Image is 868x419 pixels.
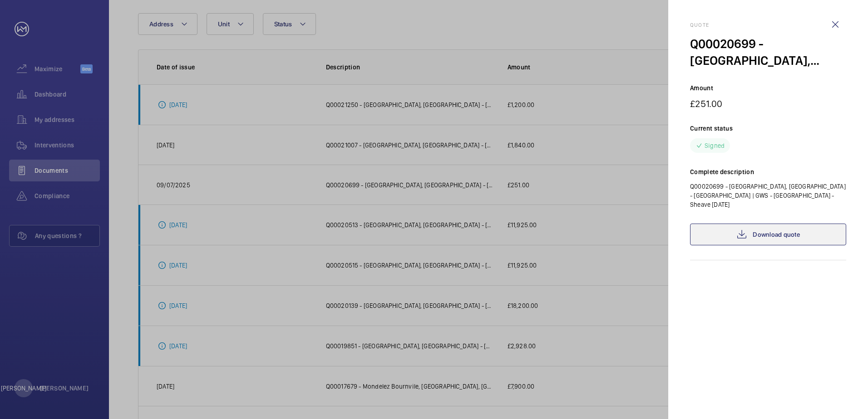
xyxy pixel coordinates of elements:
[690,167,846,176] p: Complete description
[690,22,846,28] h2: Quote
[705,141,725,150] p: Signed
[690,98,846,109] p: £251.00
[690,83,846,93] p: Amount
[690,224,846,245] a: Download quote
[690,124,846,133] p: Current status
[690,35,846,69] div: Q00020699 - [GEOGRAPHIC_DATA], [GEOGRAPHIC_DATA] - [GEOGRAPHIC_DATA] | GWS - [GEOGRAPHIC_DATA] - ...
[690,182,846,209] p: Q00020699 - [GEOGRAPHIC_DATA], [GEOGRAPHIC_DATA] - [GEOGRAPHIC_DATA] | GWS - [GEOGRAPHIC_DATA] - ...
